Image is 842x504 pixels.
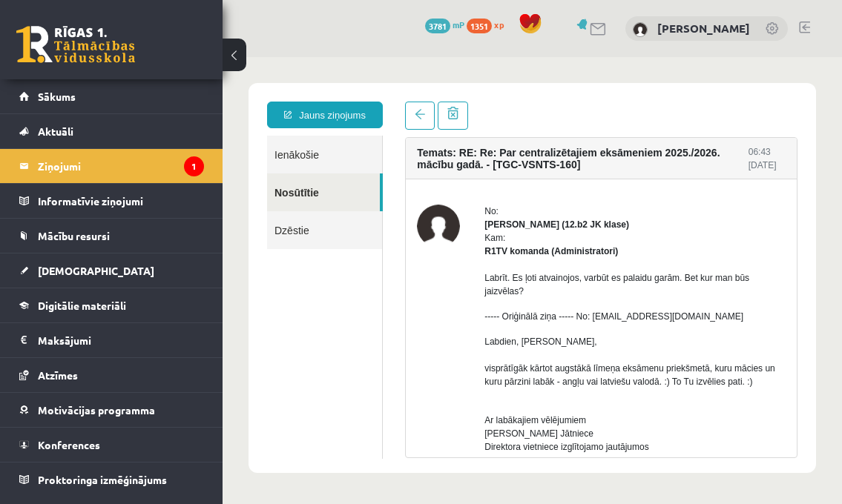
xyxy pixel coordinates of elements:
[38,125,73,138] span: Aktuāli
[19,393,204,427] a: Motivācijas programma
[38,368,78,382] span: Atzīmes
[453,19,464,30] span: mP
[425,19,450,33] span: 3781
[19,79,204,113] a: Sākums
[425,19,464,30] a: 3781 mP
[19,253,204,288] a: [DEMOGRAPHIC_DATA]
[38,438,100,451] span: Konferences
[19,323,204,357] a: Maksājumi
[467,19,492,33] span: 1351
[526,88,563,115] div: 06:43 [DATE]
[19,219,204,253] a: Mācību resursi
[657,21,750,36] a: [PERSON_NAME]
[467,19,511,30] a: 1351 xp
[45,44,160,71] a: Jauns ziņojums
[262,147,563,161] div: No:
[19,358,204,392] a: Atzīmes
[45,116,157,154] a: Nosūtītie
[45,79,159,116] a: Ienākošie
[38,149,204,183] legend: Ziņojumi
[38,229,110,242] span: Mācību resursi
[262,174,563,201] div: Kam:
[19,184,204,218] a: Informatīvie ziņojumi
[494,19,504,30] span: xp
[262,253,563,266] p: ----- Oriģinālā ziņa ----- No: [EMAIL_ADDRESS][DOMAIN_NAME]
[262,214,563,241] p: Labrīt. Es ļoti atvainojos, varbūt es palaidu garām. Bet kur man būs jaizvēlas?
[16,26,135,63] a: Rīgas 1. Tālmācības vidusskola
[19,462,204,497] a: Proktoringa izmēģinājums
[38,184,204,218] legend: Informatīvie ziņojumi
[38,264,154,277] span: [DEMOGRAPHIC_DATA]
[38,299,126,312] span: Digitālie materiāli
[38,403,155,417] span: Motivācijas programma
[633,22,648,37] img: Amanda Lorberga
[262,162,407,173] strong: [PERSON_NAME] (12.b2 JK klase)
[19,114,204,148] a: Aktuāli
[19,149,204,183] a: Ziņojumi1
[194,90,526,113] h4: Temats: RE: Re: Par centralizētajiem eksāmeniem 2025./2026. mācību gadā. - [TGC-VSNTS-160]
[194,147,237,190] img: Amanda Lorberga
[262,278,563,331] p: Labdien, [PERSON_NAME], visprātīgāk kārtot augstākā līmeņa eksāmenu priekšmetā, kuru mācies un ku...
[38,473,167,486] span: Proktoringa izmēģinājums
[45,154,159,192] a: Dzēstie
[38,323,204,357] legend: Maksājumi
[184,156,204,176] i: 1
[38,90,76,103] span: Sākums
[262,189,395,199] strong: R1TV komanda (Administratori)
[19,288,204,322] a: Digitālie materiāli
[19,428,204,462] a: Konferences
